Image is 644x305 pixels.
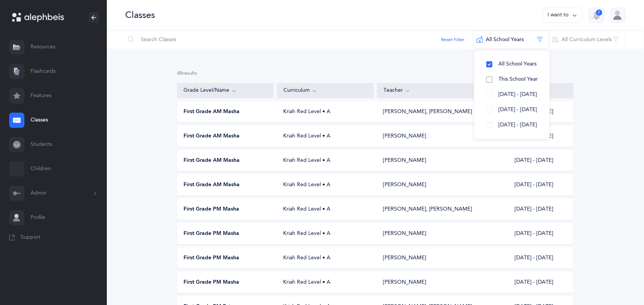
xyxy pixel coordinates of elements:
button: Reset Filter [441,36,465,43]
div: [PERSON_NAME] [383,181,426,189]
div: 48 [177,70,574,77]
span: All School Years [499,61,537,67]
span: First Grade AM Masha [184,133,240,140]
div: [PERSON_NAME] [383,133,426,140]
button: I want to [543,8,583,23]
div: Kriah Red Level • A [277,133,374,140]
div: [PERSON_NAME] [383,157,426,164]
div: [PERSON_NAME] [383,254,426,262]
button: This School Year [480,72,544,87]
button: [DATE] - [DATE] [480,102,544,118]
div: [DATE] - [DATE] [509,279,573,286]
div: [DATE] - [DATE] [509,181,573,189]
span: First Grade PM Masha [184,254,239,262]
div: Kriah Red Level • A [277,181,374,189]
span: First Grade AM Masha [184,108,240,116]
button: 2 [589,8,604,23]
span: [DATE] - [DATE] [499,107,537,113]
span: [DATE] - [DATE] [499,122,537,128]
div: [DATE] - [DATE] [509,157,573,164]
div: Kriah Red Level • A [277,254,374,262]
div: [PERSON_NAME] [383,279,426,286]
span: First Grade PM Masha [184,230,239,238]
div: [PERSON_NAME], [PERSON_NAME] [383,206,472,213]
div: [DATE] - [DATE] [509,254,573,262]
div: [DATE] - [DATE] [509,230,573,238]
span: First Grade AM Masha [184,181,240,189]
span: Support [21,234,40,241]
div: [DATE] - [DATE] [509,206,573,213]
div: Kriah Red Level • A [277,279,374,286]
span: First Grade AM Masha [184,157,240,164]
button: All School Years [480,57,544,72]
div: Kriah Red Level • A [277,230,374,238]
button: [DATE] - [DATE] [480,87,544,102]
span: This School Year [499,76,538,82]
div: Grade Level/Name [184,86,267,95]
div: Classes [125,9,155,21]
span: First Grade PM Masha [184,279,239,286]
button: All Curriculum Levels [549,30,626,49]
div: Curriculum [283,86,367,95]
span: [DATE] - [DATE] [499,91,537,97]
div: [PERSON_NAME] [383,230,426,238]
div: 2 [596,10,602,16]
span: results [182,70,197,76]
div: Teacher [383,86,499,95]
div: [PERSON_NAME], [PERSON_NAME] [383,108,472,116]
div: Kriah Red Level • A [277,206,374,213]
button: [DATE] - [DATE] [480,118,544,133]
input: Search Classes [125,30,474,49]
span: First Grade PM Masha [184,206,239,213]
div: Kriah Red Level • A [277,157,374,164]
button: All School Years [473,30,550,49]
div: Kriah Red Level • A [277,108,374,116]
